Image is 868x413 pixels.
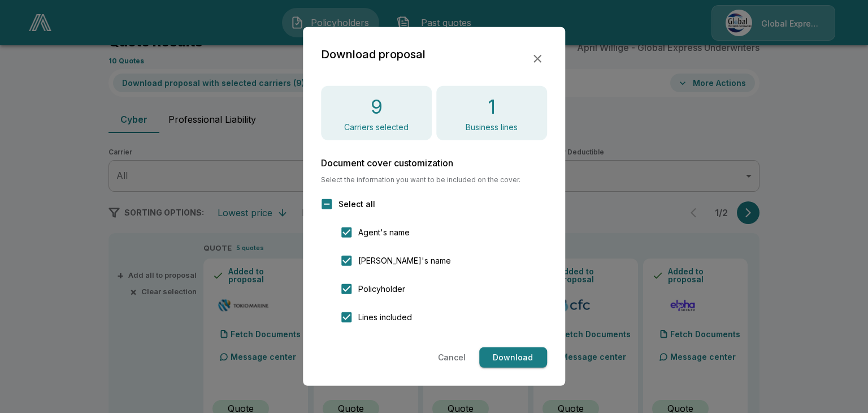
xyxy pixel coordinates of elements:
[479,347,547,368] button: Download
[344,123,409,131] p: Carriers selected
[466,123,518,131] p: Business lines
[321,45,426,63] h2: Download proposal
[358,226,410,238] span: Agent's name
[358,311,412,323] span: Lines included
[321,177,547,183] span: Select the information you want to be included on the cover.
[433,347,470,368] button: Cancel
[321,158,547,167] h6: Document cover customization
[488,95,496,119] h4: 1
[358,255,451,266] span: [PERSON_NAME]'s name
[338,198,375,210] span: Select all
[358,283,405,295] span: Policyholder
[371,95,383,119] h4: 9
